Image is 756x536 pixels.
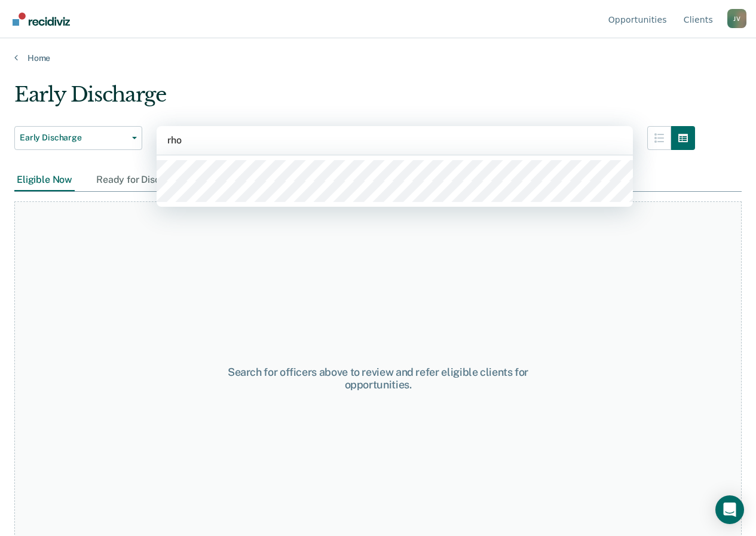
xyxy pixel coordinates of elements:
img: Recidiviz [13,13,70,26]
button: Profile dropdown button [727,9,746,28]
div: Open Intercom Messenger [715,495,744,524]
div: J V [727,9,746,28]
button: Early Discharge [14,126,142,150]
span: Early Discharge [20,133,127,143]
div: Early Discharge [14,82,695,117]
div: Search for officers above to review and refer eligible clients for opportunities. [197,366,560,391]
div: Eligible Now [14,169,75,191]
a: Home [14,53,742,63]
div: Ready for Discharge [94,169,188,191]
